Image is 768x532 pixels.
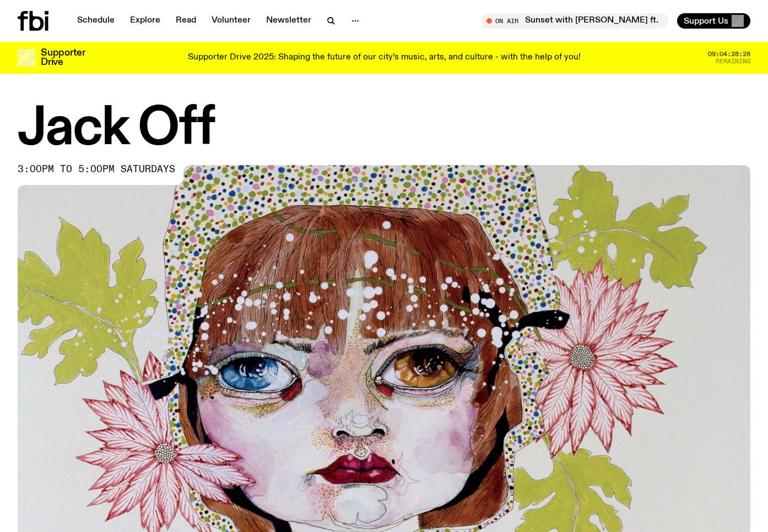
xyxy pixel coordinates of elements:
span: 09:04:28:28 [708,51,750,57]
span: 3:00pm to 5:00pm saturdays [18,165,175,174]
button: On AirSunset with [PERSON_NAME] ft. finedining & Izzy G [481,13,668,29]
a: Read [169,13,203,29]
h3: Supporter Drive [41,48,85,67]
a: Volunteer [205,13,257,29]
span: Support Us [684,16,728,26]
button: Support Us [677,13,750,29]
a: Newsletter [259,13,318,29]
h1: Jack Off [18,105,750,154]
a: Schedule [71,13,121,29]
a: Explore [123,13,167,29]
span: Remaining [716,58,750,64]
p: Supporter Drive 2025: Shaping the future of our city’s music, arts, and culture - with the help o... [188,53,581,63]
